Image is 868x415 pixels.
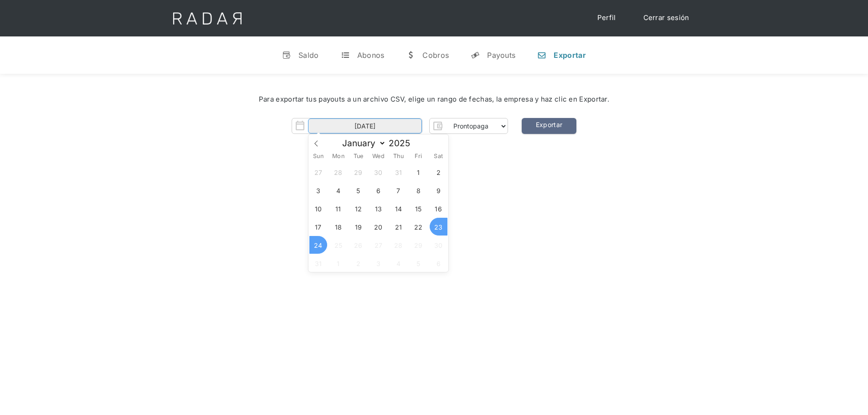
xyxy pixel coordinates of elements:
span: August 1, 2025 [410,163,427,181]
div: Para exportar tus payouts a un archivo CSV, elige un rango de fechas, la empresa y haz clic en Ex... [27,94,841,105]
span: August 29, 2025 [410,236,427,254]
span: August 4, 2025 [329,181,347,199]
span: August 14, 2025 [390,200,407,217]
span: August 11, 2025 [329,200,347,217]
div: Abonos [357,51,385,60]
span: August 27, 2025 [370,236,387,254]
input: Year [386,138,419,149]
span: August 23, 2025 [430,218,447,236]
span: August 13, 2025 [370,200,387,217]
select: Month [338,138,386,149]
span: July 29, 2025 [349,163,367,181]
span: September 3, 2025 [370,254,387,272]
div: n [537,51,546,60]
span: July 30, 2025 [370,163,387,181]
span: Thu [388,154,408,159]
span: August 7, 2025 [390,181,407,199]
span: August 8, 2025 [410,181,427,199]
span: Fri [408,154,428,159]
span: July 28, 2025 [329,163,347,181]
span: August 16, 2025 [430,200,447,217]
span: August 25, 2025 [329,236,347,254]
div: Saldo [298,51,319,60]
a: Perfil [588,9,625,27]
a: Exportar [522,118,576,134]
a: Cerrar sesión [634,9,699,27]
span: August 6, 2025 [370,181,387,199]
span: Wed [368,154,388,159]
span: September 1, 2025 [329,254,347,272]
span: August 12, 2025 [349,200,367,217]
div: Cobros [422,51,449,60]
span: August 10, 2025 [309,200,327,217]
span: Mon [328,154,348,159]
span: July 31, 2025 [390,163,407,181]
span: August 31, 2025 [309,254,327,272]
span: August 19, 2025 [349,218,367,236]
div: t [341,51,350,60]
span: August 21, 2025 [390,218,407,236]
span: August 9, 2025 [430,181,447,199]
span: August 18, 2025 [329,218,347,236]
span: August 2, 2025 [430,163,447,181]
div: Exportar [554,51,586,60]
span: August 5, 2025 [349,181,367,199]
span: Tue [348,154,368,159]
span: September 5, 2025 [410,254,427,272]
span: August 3, 2025 [309,181,327,199]
div: v [282,51,291,60]
span: September 2, 2025 [349,254,367,272]
span: August 28, 2025 [390,236,407,254]
span: August 22, 2025 [410,218,427,236]
span: August 30, 2025 [430,236,447,254]
span: August 15, 2025 [410,200,427,217]
div: y [471,51,480,60]
div: w [406,51,415,60]
span: July 27, 2025 [309,163,327,181]
span: August 17, 2025 [309,218,327,236]
span: Sat [428,154,448,159]
span: August 20, 2025 [370,218,387,236]
span: Sun [308,154,329,159]
div: Payouts [487,51,515,60]
span: August 24, 2025 [309,236,327,254]
span: August 26, 2025 [349,236,367,254]
form: Form [292,118,508,134]
span: September 4, 2025 [390,254,407,272]
span: September 6, 2025 [430,254,447,272]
